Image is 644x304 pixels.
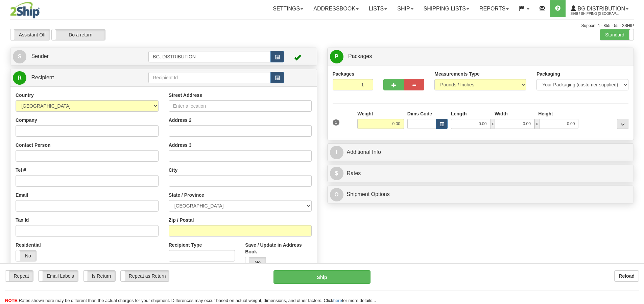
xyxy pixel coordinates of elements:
[121,271,169,281] label: Repeat as Return
[434,71,480,77] label: Measurements Type
[614,270,639,282] button: Reload
[333,298,342,303] a: here
[392,0,418,17] a: Ship
[13,50,26,63] span: S
[268,0,308,17] a: Settings
[169,142,192,148] label: Address 3
[13,71,26,85] span: R
[330,188,631,201] a: OShipment Options
[536,71,560,77] label: Packaging
[31,75,54,80] span: Recipient
[273,270,371,284] button: Ship
[39,271,78,281] label: Email Labels
[148,51,271,62] input: Sender Id
[84,271,115,281] label: Is Return
[10,2,40,19] img: logo2569.jpg
[538,110,553,117] label: Height
[16,167,26,173] label: Tel #
[16,192,28,198] label: Email
[628,117,643,186] iframe: chat widget
[169,92,202,99] label: Street Address
[600,29,634,40] label: Standard
[474,0,514,17] a: Reports
[169,217,194,223] label: Zip / Postal
[245,242,311,255] label: Save / Update in Address Book
[5,271,33,281] label: Repeat
[330,145,631,159] a: IAdditional Info
[333,119,340,126] span: 1
[576,6,625,11] span: BG Distribution
[364,0,392,17] a: Lists
[52,29,105,40] label: Do a return
[330,50,343,63] span: P
[330,146,343,159] span: I
[330,167,631,181] a: $Rates
[13,71,134,85] a: R Recipient
[566,0,634,17] a: BG Distribution 2569 / Shipping [GEOGRAPHIC_DATA]
[148,72,271,83] input: Recipient Id
[619,273,635,279] b: Reload
[419,0,474,17] a: Shipping lists
[617,119,628,129] div: ...
[348,53,372,59] span: Packages
[169,242,202,248] label: Recipient Type
[330,167,343,180] span: $
[13,50,148,63] a: S Sender
[16,142,50,148] label: Contact Person
[245,257,266,268] label: No
[357,110,373,117] label: Weight
[333,71,355,77] label: Packages
[169,167,177,173] label: City
[16,242,41,248] label: Residential
[10,23,634,29] div: Support: 1 - 855 - 55 - 2SHIP
[571,10,621,17] span: 2569 / Shipping [GEOGRAPHIC_DATA]
[490,119,495,129] span: x
[169,100,312,112] input: Enter a location
[330,50,631,63] a: P Packages
[169,117,192,123] label: Address 2
[451,110,467,117] label: Length
[16,217,29,223] label: Tax Id
[16,92,34,99] label: Country
[495,110,508,117] label: Width
[16,250,36,261] label: No
[31,53,49,59] span: Sender
[169,192,204,198] label: State / Province
[308,0,364,17] a: Addressbook
[330,188,343,201] span: O
[10,29,50,40] label: Assistant Off
[534,119,539,129] span: x
[5,298,19,303] span: NOTE:
[16,117,37,123] label: Company
[407,110,432,117] label: Dims Code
